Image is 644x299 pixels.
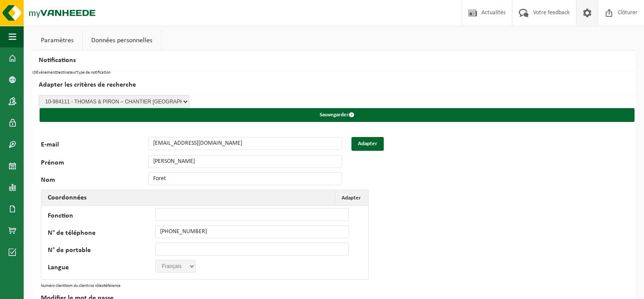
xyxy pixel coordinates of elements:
label: N° de téléphone [48,230,155,238]
th: Numéro client [41,284,65,288]
label: Nom [41,177,148,185]
th: Type de notification [76,71,111,75]
h2: Notifications [32,50,635,71]
button: Adapter [351,137,384,151]
th: ID [32,71,36,75]
label: Fonction [48,212,155,221]
th: Nom du client [65,284,88,288]
th: Référence [103,284,120,288]
label: Langue [48,264,155,273]
h2: Adapter les critères de recherche [32,75,635,95]
button: Adapter [335,190,367,206]
select: '; '; '; [155,260,196,273]
span: Adapter [342,195,361,201]
button: Sauvegarder [40,108,635,122]
input: E-mail [148,137,342,150]
th: Destinateur [56,71,76,75]
th: Vos rôles [88,284,103,288]
a: Paramètres [32,31,82,50]
h2: Coordonnées [41,190,93,206]
label: Prénom [41,159,148,168]
label: N° de portable [48,247,155,255]
label: E-mail [41,141,148,151]
th: Événement [36,71,56,75]
a: Données personnelles [83,31,161,50]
